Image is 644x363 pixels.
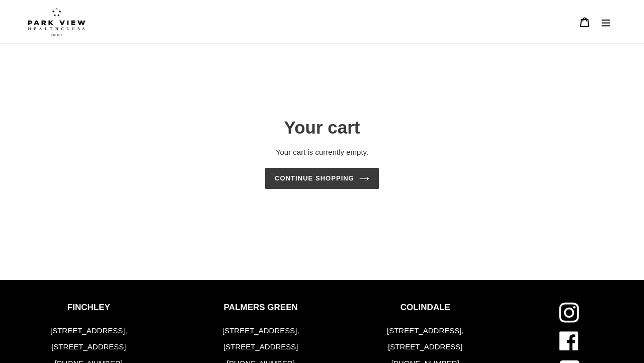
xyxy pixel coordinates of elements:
[384,341,466,353] p: [STREET_ADDRESS]
[384,302,466,313] p: COLINDALE
[220,341,302,353] p: [STREET_ADDRESS]
[220,302,302,313] p: PALMERS GREEN
[384,325,466,337] p: [STREET_ADDRESS],
[48,341,130,353] p: [STREET_ADDRESS]
[75,117,569,138] h1: Your cart
[28,8,86,36] img: Park view health clubs is a gym near you.
[265,168,379,189] a: Continue shopping
[48,325,130,337] p: [STREET_ADDRESS],
[48,302,130,313] p: FINCHLEY
[75,147,569,158] p: Your cart is currently empty.
[220,325,302,337] p: [STREET_ADDRESS],
[595,11,616,33] button: Menu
